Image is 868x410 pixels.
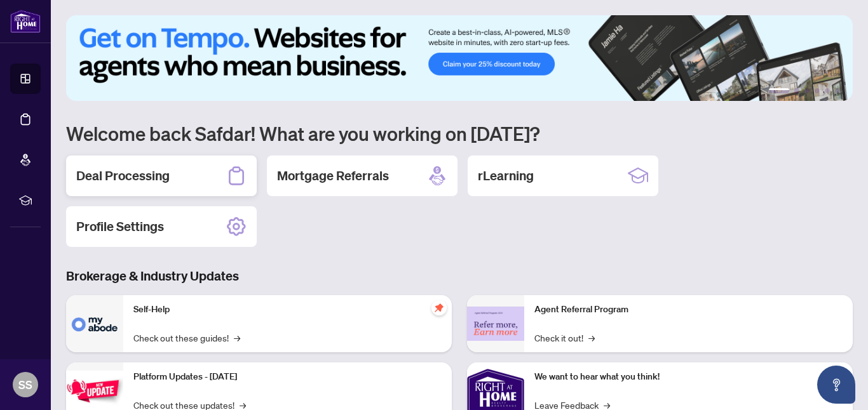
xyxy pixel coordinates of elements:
img: Slide 0 [66,15,853,101]
button: Open asap [817,366,855,404]
span: → [234,331,240,345]
p: Platform Updates - [DATE] [133,370,442,384]
button: 3 [804,88,810,93]
button: 1 [769,88,789,93]
span: pushpin [431,300,447,315]
button: 5 [825,88,830,93]
img: Agent Referral Program [467,307,524,341]
p: We want to hear what you think! [534,370,843,384]
h2: Deal Processing [76,167,170,185]
span: SS [18,376,32,393]
button: 2 [794,88,799,93]
a: Check out these guides!→ [133,331,240,345]
img: logo [10,10,41,33]
p: Self-Help [133,303,442,317]
h2: Mortgage Referrals [277,167,389,185]
span: → [588,331,595,345]
h2: rLearning [478,167,534,185]
a: Check it out!→ [534,331,595,345]
img: Self-Help [66,295,123,352]
button: 4 [815,88,820,93]
p: Agent Referral Program [534,303,843,317]
button: 6 [835,88,840,93]
h1: Welcome back Safdar! What are you working on [DATE]? [66,121,853,145]
h2: Profile Settings [76,218,164,235]
h3: Brokerage & Industry Updates [66,267,853,285]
